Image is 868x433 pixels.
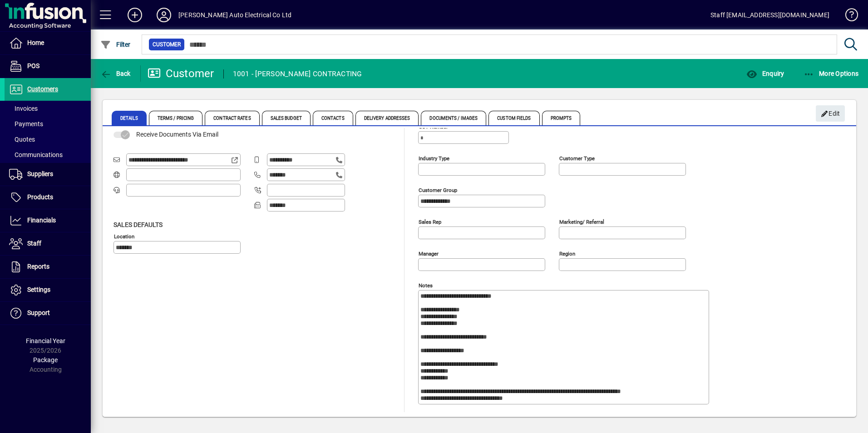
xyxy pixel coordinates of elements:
[27,85,58,93] span: Customers
[559,218,604,225] mat-label: Marketing/ Referral
[112,111,147,125] span: Details
[488,111,539,125] span: Custom Fields
[419,187,457,193] mat-label: Customer group
[9,105,38,112] span: Invoices
[153,40,181,49] span: Customer
[421,111,486,125] span: Documents / Images
[801,65,861,82] button: More Options
[26,337,65,344] span: Financial Year
[149,111,203,125] span: Terms / Pricing
[821,106,840,121] span: Edit
[98,65,133,82] button: Back
[419,250,439,256] mat-label: Manager
[5,147,91,162] a: Communications
[5,279,91,301] a: Settings
[838,2,857,31] a: Knowledge Base
[27,216,56,224] span: Financials
[5,302,91,325] a: Support
[9,151,63,158] span: Communications
[100,41,131,48] span: Filter
[9,120,43,128] span: Payments
[419,282,433,288] mat-label: Notes
[233,67,362,81] div: 1001 - [PERSON_NAME] CONTRACTING
[27,309,50,316] span: Support
[27,240,41,247] span: Staff
[710,8,829,22] div: Staff [EMAIL_ADDRESS][DOMAIN_NAME]
[27,62,39,69] span: POS
[5,163,91,186] a: Suppliers
[5,132,91,147] a: Quotes
[91,65,141,82] app-page-header-button: Back
[5,209,91,232] a: Financials
[27,286,50,293] span: Settings
[559,250,575,256] mat-label: Region
[205,111,259,125] span: Contract Rates
[27,39,44,46] span: Home
[27,263,49,270] span: Reports
[559,155,595,161] mat-label: Customer type
[542,111,581,125] span: Prompts
[33,356,58,364] span: Package
[746,70,784,77] span: Enquiry
[100,70,131,77] span: Back
[5,32,91,54] a: Home
[120,7,149,23] button: Add
[178,8,291,22] div: [PERSON_NAME] Auto Electrical Co Ltd
[5,101,91,116] a: Invoices
[114,233,134,239] mat-label: Location
[5,256,91,278] a: Reports
[5,232,91,255] a: Staff
[262,111,311,125] span: Sales Budget
[9,136,35,143] span: Quotes
[804,70,859,77] span: More Options
[419,218,441,225] mat-label: Sales rep
[136,131,218,138] span: Receive Documents Via Email
[5,186,91,209] a: Products
[148,66,214,81] div: Customer
[113,221,163,228] span: Sales defaults
[27,193,53,201] span: Products
[5,116,91,132] a: Payments
[419,155,449,161] mat-label: Industry type
[98,36,133,53] button: Filter
[816,105,845,122] button: Edit
[5,55,91,78] a: POS
[313,111,353,125] span: Contacts
[355,111,419,125] span: Delivery Addresses
[149,7,178,23] button: Profile
[744,65,786,82] button: Enquiry
[27,170,53,177] span: Suppliers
